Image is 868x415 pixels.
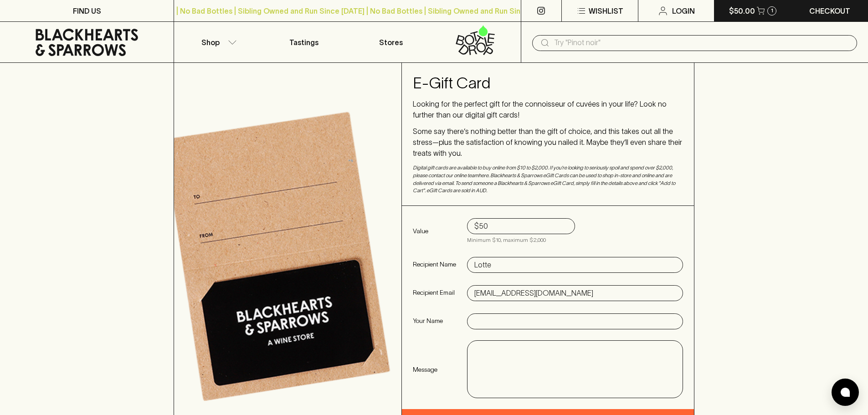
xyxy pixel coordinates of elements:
p: Stores [379,37,403,48]
p: 1 [771,8,773,13]
p: Recipient Name [413,260,456,269]
p: Recipient Email [413,288,456,297]
a: here [478,173,488,178]
p: Tastings [289,37,318,48]
p: Shop [201,37,220,48]
p: Value [413,226,456,236]
p: Digital gift cards are available to buy online from $10 to $2,000. If you‘re looking to seriously... [413,164,683,195]
a: Stores [348,22,434,62]
p: Wishlist [589,5,623,16]
h4: E-Gift Card [413,74,683,93]
p: Your Name [413,316,456,325]
p: Some say there‘s nothing better than the gift of choice, and this takes out all the stress—plus t... [413,126,683,159]
p: $50.00 [729,5,755,16]
p: Minimum $10, maximum $2,000 [467,236,575,245]
p: Message [413,365,456,374]
button: Shop [174,22,261,62]
a: Tastings [261,22,347,62]
p: Looking for the perfect gift for the connoisseur of cuvées in your life? Look no further than our... [413,98,683,120]
p: FIND US [73,5,101,16]
input: Try "Pinot noir" [554,36,850,50]
p: Login [672,5,695,16]
p: Checkout [809,5,850,16]
img: bubble-icon [841,388,850,397]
